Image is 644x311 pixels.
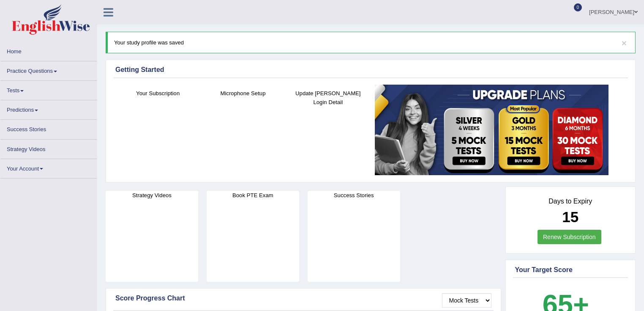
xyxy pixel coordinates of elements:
[574,3,582,11] span: 0
[0,159,97,176] a: Your Account
[207,191,299,200] h4: Book PTE Exam
[515,265,626,275] div: Your Target Score
[0,42,97,58] a: Home
[622,39,627,47] button: ×
[0,100,97,117] a: Predictions
[120,89,196,98] h4: Your Subscription
[0,120,97,136] a: Success Stories
[115,65,626,75] div: Getting Started
[538,230,601,244] a: Renew Subscription
[290,89,366,107] h4: Update [PERSON_NAME] Login Detail
[205,89,281,98] h4: Microphone Setup
[106,191,198,200] h4: Strategy Videos
[515,198,626,205] h4: Days to Expiry
[562,209,579,225] b: 15
[375,85,609,175] img: small5.jpg
[0,61,97,78] a: Practice Questions
[0,81,97,97] a: Tests
[115,293,491,303] div: Score Progress Chart
[0,140,97,156] a: Strategy Videos
[106,32,636,53] div: Your study profile was saved
[308,191,400,200] h4: Success Stories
